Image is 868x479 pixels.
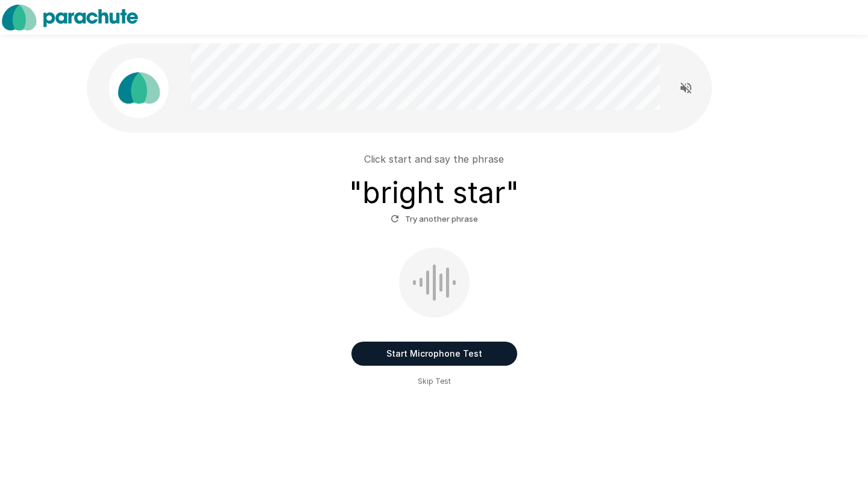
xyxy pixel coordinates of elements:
p: Click start and say the phrase [364,152,504,166]
h3: " bright star " [349,176,519,210]
button: Read questions aloud [674,76,698,100]
img: parachute_avatar.png [108,58,169,118]
span: Skip Test [418,375,451,387]
button: Start Microphone Test [351,342,517,366]
button: Try another phrase [388,210,481,228]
